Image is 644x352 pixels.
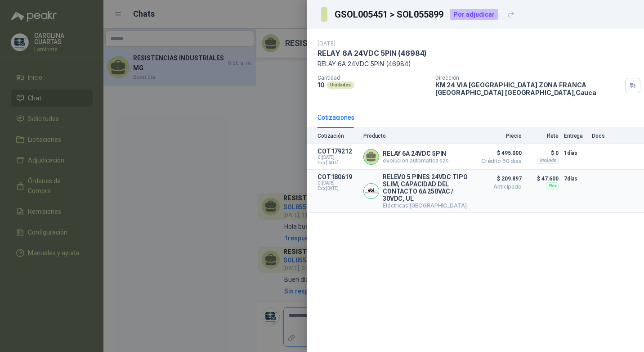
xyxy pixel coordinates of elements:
h3: GSOL005451 > SOL055899 [335,10,444,19]
div: Incluido [537,157,559,164]
p: Producto [363,133,471,139]
div: Cotizaciones [318,113,354,122]
p: Precio [477,133,522,139]
p: Cantidad [318,75,428,81]
p: $ 0 [527,148,559,158]
p: RELAY 6A 24VDC 5PIN [383,150,449,157]
span: $ 209.897 [477,173,522,184]
p: COT180619 [318,173,358,181]
p: RELAY 6A 24VDC 5PIN (46984) [318,60,633,68]
div: Flex [546,182,559,190]
div: Unidades [326,81,354,89]
p: 10 [318,81,325,89]
span: Exp: [DATE] [318,186,358,191]
p: COT179212 [318,148,358,155]
p: RELAY 6A 24VDC 5PIN (46984) [318,49,427,58]
p: [DATE] [318,40,335,47]
span: Exp: [DATE] [318,160,358,166]
p: KM 24 VIA [GEOGRAPHIC_DATA] ZONA FRANCA [GEOGRAPHIC_DATA] [GEOGRAPHIC_DATA] , Cauca [435,81,622,96]
span: $ 495.000 [477,148,522,158]
p: Dirección [435,75,622,81]
p: evolucion automatica sas [383,157,449,164]
p: Flete [527,133,559,139]
p: RELEVO 5 PINES 24VDC TIPO SLIM, CAPACIDAD DEL CONTACTO 6A 250VAC / 30VDC, UL [383,173,471,202]
div: Por adjudicar [450,9,498,20]
p: Eléctricas [GEOGRAPHIC_DATA] [383,202,471,209]
span: C: [DATE] [318,181,358,186]
p: 1 días [564,148,586,158]
p: Cotización [318,133,358,139]
span: Crédito 60 días [477,158,522,164]
span: Anticipado [477,184,522,190]
p: 7 días [564,173,586,184]
img: Company Logo [364,184,379,199]
p: Entrega [564,133,586,139]
span: C: [DATE] [318,155,358,160]
p: Docs [592,133,610,139]
p: $ 47.600 [527,173,559,184]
